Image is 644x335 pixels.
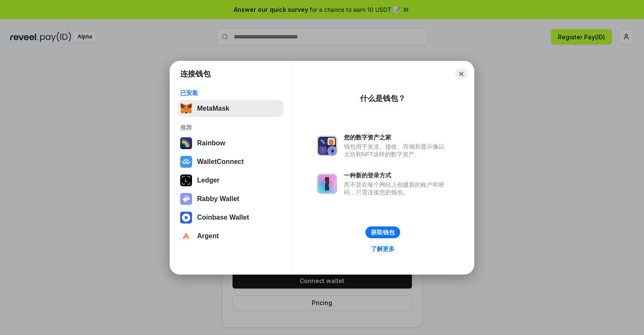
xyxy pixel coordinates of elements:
button: Argent [178,228,284,245]
button: Coinbase Wallet [178,209,284,226]
div: Rabby Wallet [197,195,239,203]
div: 而不是在每个网站上创建新的账户和密码，只需连接您的钱包。 [344,181,449,196]
div: 推荐 [180,124,281,131]
div: Rainbow [197,139,225,147]
img: svg+xml,%3Csvg%20width%3D%2228%22%20height%3D%2228%22%20viewBox%3D%220%200%2028%2028%22%20fill%3D... [180,212,192,223]
button: Rabby Wallet [178,191,284,207]
button: Close [455,68,467,80]
div: Coinbase Wallet [197,214,249,221]
div: Ledger [197,177,219,184]
div: MetaMask [197,105,229,112]
button: 获取钱包 [365,226,400,238]
button: WalletConnect [178,153,284,170]
img: svg+xml,%3Csvg%20fill%3D%22none%22%20height%3D%2233%22%20viewBox%3D%220%200%2035%2033%22%20width%... [180,103,192,114]
div: 一种新的登录方式 [344,172,449,179]
button: Rainbow [178,135,284,152]
img: svg+xml,%3Csvg%20width%3D%22120%22%20height%3D%22120%22%20viewBox%3D%220%200%20120%20120%22%20fil... [180,137,192,149]
div: 钱包用于发送、接收、存储和显示像以太坊和NFT这样的数字资产。 [344,143,449,158]
img: svg+xml,%3Csvg%20xmlns%3D%22http%3A%2F%2Fwww.w3.org%2F2000%2Fsvg%22%20fill%3D%22none%22%20viewBox... [180,193,192,205]
button: Ledger [178,172,284,189]
div: 什么是钱包？ [360,93,406,103]
a: 了解更多 [366,243,400,254]
button: MetaMask [178,100,284,117]
img: svg+xml,%3Csvg%20xmlns%3D%22http%3A%2F%2Fwww.w3.org%2F2000%2Fsvg%22%20fill%3D%22none%22%20viewBox... [317,174,337,194]
div: WalletConnect [197,158,244,166]
div: 获取钱包 [371,229,395,236]
img: svg+xml,%3Csvg%20xmlns%3D%22http%3A%2F%2Fwww.w3.org%2F2000%2Fsvg%22%20width%3D%2228%22%20height%3... [180,174,192,186]
img: svg+xml,%3Csvg%20width%3D%2228%22%20height%3D%2228%22%20viewBox%3D%220%200%2028%2028%22%20fill%3D... [180,230,192,242]
div: 了解更多 [371,245,395,253]
img: svg+xml,%3Csvg%20xmlns%3D%22http%3A%2F%2Fwww.w3.org%2F2000%2Fsvg%22%20fill%3D%22none%22%20viewBox... [317,136,337,156]
div: 已安装 [180,89,281,97]
div: 您的数字资产之家 [344,133,449,141]
div: Argent [197,232,219,240]
img: svg+xml,%3Csvg%20width%3D%2228%22%20height%3D%2228%22%20viewBox%3D%220%200%2028%2028%22%20fill%3D... [180,156,192,168]
h1: 连接钱包 [180,69,211,79]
